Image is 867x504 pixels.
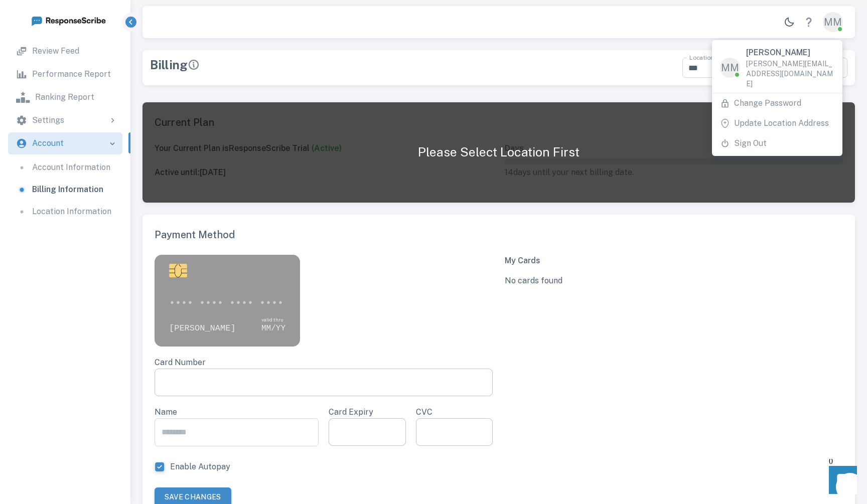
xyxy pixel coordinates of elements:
[746,59,834,89] p: [PERSON_NAME][EMAIL_ADDRESS][DOMAIN_NAME]
[712,113,842,133] div: Update Location Address
[819,459,862,502] iframe: Front Chat
[746,47,810,59] p: [PERSON_NAME]
[712,133,842,153] li: Sign Out
[712,93,842,113] div: Change Password
[720,58,740,78] div: MM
